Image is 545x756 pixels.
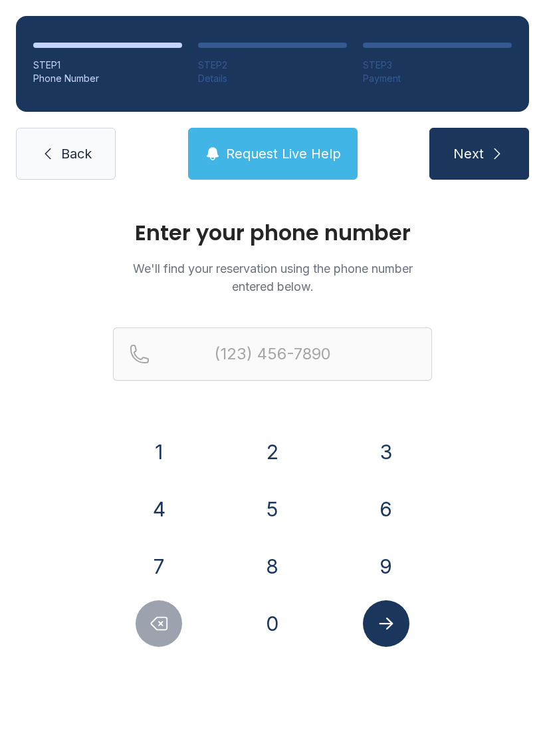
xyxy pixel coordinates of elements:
[136,600,182,647] button: Delete number
[226,144,341,163] span: Request Live Help
[249,486,296,532] button: 5
[453,144,484,163] span: Next
[33,59,182,72] div: STEP 1
[363,600,409,647] button: Submit lookup form
[363,543,409,590] button: 9
[61,144,92,163] span: Back
[249,429,296,475] button: 2
[113,260,432,295] p: We'll find your reservation using the phone number entered below.
[113,222,432,244] h1: Enter your phone number
[198,72,347,85] div: Details
[113,327,432,381] input: Reservation phone number
[33,72,182,85] div: Phone Number
[136,429,182,475] button: 1
[249,600,296,647] button: 0
[136,543,182,590] button: 7
[363,72,512,85] div: Payment
[363,429,409,475] button: 3
[136,486,182,532] button: 4
[363,486,409,532] button: 6
[249,543,296,590] button: 8
[363,59,512,72] div: STEP 3
[198,59,347,72] div: STEP 2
